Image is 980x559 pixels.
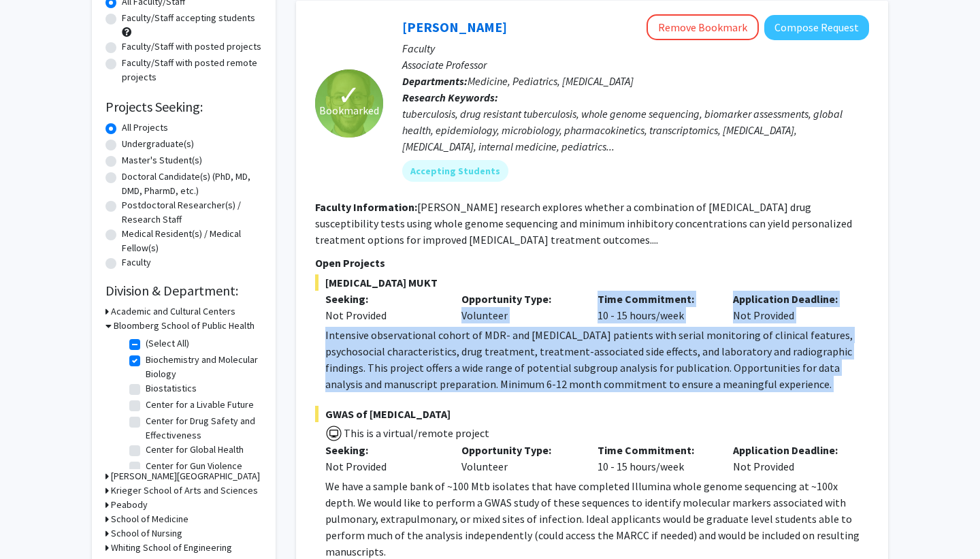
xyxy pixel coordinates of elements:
div: tuberculosis, drug resistant tuberculosis, whole genome sequencing, biomarker assessments, global... [402,106,869,155]
div: Not Provided [325,307,441,323]
label: All Projects [122,121,168,135]
span: GWAS of [MEDICAL_DATA] [315,406,869,422]
label: Faculty/Staff with posted projects [122,39,261,54]
p: Time Commitment: [598,442,713,458]
p: Application Deadline: [733,442,849,458]
p: Seeking: [325,442,441,458]
label: Doctoral Candidate(s) (PhD, MD, DMD, PharmD, etc.) [122,170,262,198]
label: Faculty/Staff accepting students [122,11,255,25]
label: Biochemistry and Molecular Biology [146,353,259,381]
label: Master's Student(s) [122,153,202,167]
button: Compose Request to Jeffrey Tornheim [764,15,869,40]
h3: Academic and Cultural Centers [111,304,235,319]
button: Remove Bookmark [647,14,759,40]
label: Faculty [122,255,151,270]
div: 10 - 15 hours/week [587,291,723,323]
span: ✓ [338,89,361,102]
div: Not Provided [723,442,859,475]
p: Opportunity Type: [461,442,577,458]
div: 10 - 15 hours/week [587,442,723,475]
span: [MEDICAL_DATA] MUKT [315,274,869,291]
mat-chip: Accepting Students [402,160,508,182]
h3: Krieger School of Arts and Sciences [111,483,258,498]
p: Application Deadline: [733,291,849,307]
label: Undergraduate(s) [122,137,194,151]
fg-read-more: [PERSON_NAME] research explores whether a combination of [MEDICAL_DATA] drug susceptibility tests... [315,200,852,246]
h3: [PERSON_NAME][GEOGRAPHIC_DATA] [111,469,260,483]
p: Seeking: [325,291,441,307]
label: Center for a Livable Future [146,398,254,412]
b: Research Keywords: [402,91,498,104]
div: Not Provided [325,458,441,475]
iframe: Chat [10,498,58,549]
label: Faculty/Staff with posted remote projects [122,56,262,84]
label: Center for Gun Violence Solutions [146,459,259,488]
label: Center for Drug Safety and Effectiveness [146,414,259,443]
label: (Select All) [146,336,189,351]
h2: Division & Department: [105,283,262,299]
h3: Whiting School of Engineering [111,541,232,555]
a: [PERSON_NAME] [402,18,507,35]
p: Opportunity Type: [461,291,577,307]
h3: Bloomberg School of Public Health [114,319,255,333]
label: Center for Global Health [146,443,244,457]
div: Not Provided [723,291,859,323]
b: Departments: [402,74,468,88]
span: Medicine, Pediatrics, [MEDICAL_DATA] [468,74,634,88]
p: Time Commitment: [598,291,713,307]
b: Faculty Information: [315,200,417,214]
p: Associate Professor [402,57,869,73]
p: Intensive observational cohort of MDR- and [MEDICAL_DATA] patients with serial monitoring of clin... [325,327,869,392]
span: This is a virtual/remote project [342,426,489,440]
h3: School of Medicine [111,512,189,526]
h2: Projects Seeking: [105,99,262,115]
label: Postdoctoral Researcher(s) / Research Staff [122,198,262,227]
span: Bookmarked [319,102,379,118]
h3: School of Nursing [111,526,182,541]
div: Volunteer [451,442,587,475]
div: Volunteer [451,291,587,323]
label: Medical Resident(s) / Medical Fellow(s) [122,227,262,255]
p: Open Projects [315,255,869,271]
h3: Peabody [111,498,148,512]
p: Faculty [402,40,869,57]
label: Biostatistics [146,381,197,396]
